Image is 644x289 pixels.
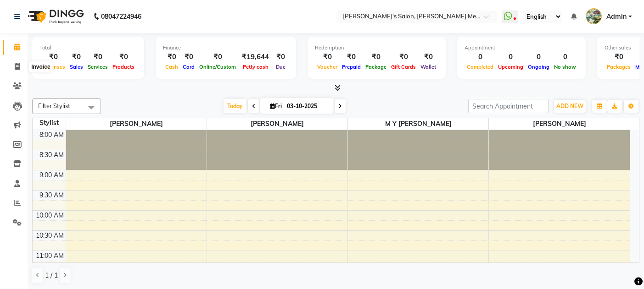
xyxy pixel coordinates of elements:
input: 2025-10-03 [284,99,330,113]
div: ₹0 [273,52,289,62]
div: Appointment [465,44,578,52]
div: 10:00 AM [34,211,66,220]
div: 10:30 AM [34,231,66,240]
div: ₹19,644 [238,52,273,62]
span: Gift Cards [389,64,418,70]
div: 8:00 AM [38,130,66,140]
div: ₹0 [180,52,197,62]
span: Admin [606,12,627,22]
span: Package [363,64,389,70]
span: Petty cash [241,64,271,70]
span: Sales [67,64,85,70]
div: ₹0 [363,52,389,62]
div: ₹0 [605,52,633,62]
span: No show [552,64,578,70]
div: ₹0 [85,52,110,62]
div: 9:00 AM [38,170,66,180]
div: Redemption [315,44,438,52]
div: ₹0 [110,52,137,62]
input: Search Appointment [468,99,549,113]
span: Ongoing [526,64,552,70]
span: 1 / 1 [45,271,58,280]
span: Packages [605,64,633,70]
div: 0 [465,52,496,62]
div: ₹0 [163,52,180,62]
span: [PERSON_NAME] [489,118,630,130]
div: Stylist [33,118,66,128]
span: Fri [268,103,284,109]
span: [PERSON_NAME] [207,118,347,130]
div: Invoice [29,61,52,72]
button: ADD NEW [554,100,586,113]
span: Today [224,99,246,113]
div: ₹0 [418,52,438,62]
span: [PERSON_NAME] [66,118,207,130]
div: 11:00 AM [34,251,66,261]
span: Completed [465,64,496,70]
span: Filter Stylist [38,102,70,109]
div: Finance [163,44,289,52]
img: logo [23,4,86,29]
div: 9:30 AM [38,191,66,200]
div: ₹0 [340,52,363,62]
div: ₹0 [67,52,85,62]
div: ₹0 [197,52,238,62]
span: m y [PERSON_NAME] [348,118,488,130]
span: Online/Custom [197,64,238,70]
img: Admin [586,8,602,24]
span: Due [274,64,288,70]
span: Services [85,64,110,70]
div: 0 [552,52,578,62]
span: Cash [163,64,180,70]
span: Upcoming [496,64,526,70]
div: ₹0 [315,52,340,62]
span: Products [110,64,137,70]
div: ₹0 [389,52,418,62]
div: Total [39,44,137,52]
span: ADD NEW [556,103,583,109]
b: 08047224946 [101,4,141,29]
div: 8:30 AM [38,150,66,160]
div: 0 [526,52,552,62]
span: Wallet [418,64,438,70]
span: Voucher [315,64,340,70]
div: ₹0 [39,52,67,62]
span: Prepaid [340,64,363,70]
span: Card [180,64,197,70]
div: 0 [496,52,526,62]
